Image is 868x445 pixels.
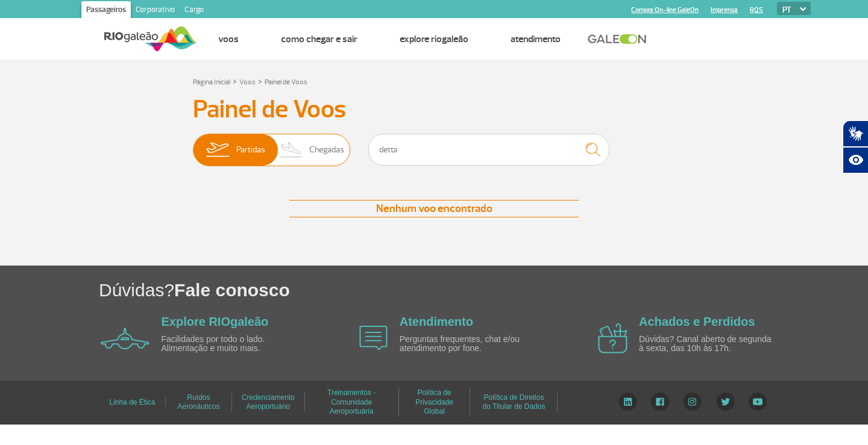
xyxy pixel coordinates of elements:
[639,315,755,328] a: Achados e Perdidos
[711,6,738,14] a: Imprensa
[109,394,155,411] a: Linha de Ética
[289,200,579,217] div: Nenhum voo encontrado
[400,335,538,353] p: Perguntas frequentes, chat e/ou atendimento por fone.
[482,389,545,415] a: Política de Direitos do Titular de Dados
[99,278,868,302] h1: Dúvidas?
[174,280,290,300] span: Fale conosco
[239,78,256,87] a: Voos
[750,6,763,14] a: RQS
[749,393,767,411] img: YouTube
[400,33,468,45] a: Explore RIOgaleão
[162,335,300,353] p: Facilidades por todo o lado. Alimentação e muito mais.
[81,1,131,20] a: Passageiros
[511,33,561,45] a: Atendimento
[359,326,388,350] img: airplane icon
[368,134,609,166] input: Voo, cidade ou cia aérea
[193,95,675,125] h3: Painel de Voos
[198,134,236,166] img: slider-embarque
[242,389,295,415] a: Credenciamento Aeroportuário
[415,384,453,420] a: Política de Privacidade Global
[236,134,265,166] span: Partidas
[265,78,307,87] a: Painel de Voos
[631,6,699,14] a: Compra On-line GaleOn
[598,323,627,353] img: airplane icon
[400,315,473,328] a: Atendimento
[218,33,239,45] a: Voos
[716,393,735,411] img: Twitter
[843,120,868,173] div: Plugin de acessibilidade da Hand Talk.
[274,134,309,166] img: slider-desembarque
[162,315,269,328] a: Explore RIOgaleão
[281,33,357,45] a: Como chegar e sair
[327,384,376,420] a: Treinamentos - Comunidade Aeroportuária
[843,147,868,173] button: Abrir recursos assistivos.
[639,335,778,353] p: Dúvidas? Canal aberto de segunda à sexta, das 10h às 17h.
[618,393,637,411] img: LinkedIn
[651,393,669,411] img: Facebook
[180,1,209,20] a: Cargo
[131,1,180,20] a: Corporativo
[843,120,868,147] button: Abrir tradutor de língua de sinais.
[177,389,219,415] a: Ruídos Aeronáuticos
[233,74,237,88] a: >
[101,328,149,349] img: airplane icon
[683,393,702,411] img: Instagram
[309,134,344,166] span: Chegadas
[258,74,262,88] a: >
[193,78,230,87] a: Página Inicial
